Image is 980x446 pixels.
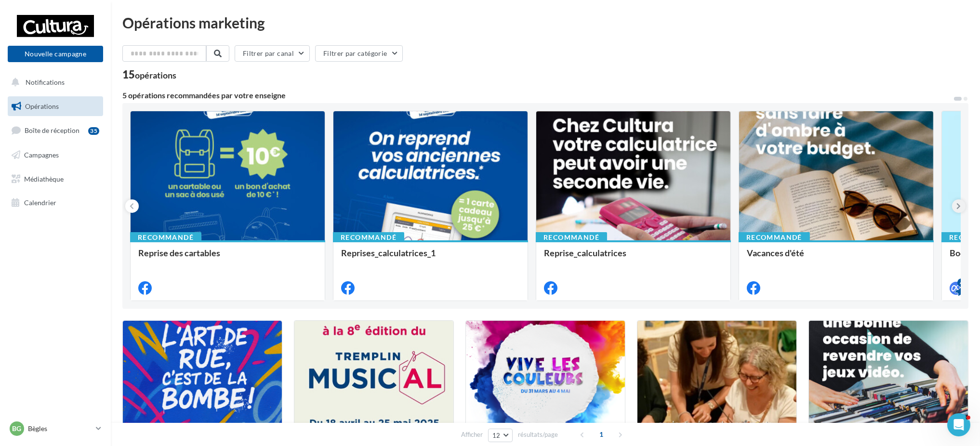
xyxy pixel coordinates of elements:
[739,232,810,243] div: Recommandé
[315,45,403,62] button: Filtrer par catégorie
[24,198,56,207] span: Calendrier
[544,248,723,267] div: Reprise_calculatrices
[25,126,79,134] span: Boîte de réception
[333,232,404,243] div: Recommandé
[957,278,966,287] div: 4
[25,102,59,110] span: Opérations
[488,429,513,442] button: 12
[24,174,64,183] span: Médiathèque
[6,193,105,213] a: Calendrier
[461,430,483,439] span: Afficher
[747,248,926,267] div: Vacances d'été
[492,432,501,439] span: 12
[122,92,953,99] div: 5 opérations recommandées par votre enseigne
[6,72,101,92] button: Notifications
[24,151,59,159] span: Campagnes
[594,427,609,442] span: 1
[341,248,520,267] div: Reprises_calculatrices_1
[6,169,105,189] a: Médiathèque
[122,69,176,80] div: 15
[947,413,970,436] iframe: Intercom live chat
[13,424,22,433] span: Bg
[138,248,317,267] div: Reprise des cartables
[130,232,201,243] div: Recommandé
[6,96,105,117] a: Opérations
[536,232,607,243] div: Recommandé
[122,15,968,30] div: Opérations marketing
[26,78,65,86] span: Notifications
[88,127,99,135] div: 35
[135,71,176,79] div: opérations
[8,420,103,438] a: Bg Bègles
[518,430,558,439] span: résultats/page
[6,120,105,141] a: Boîte de réception35
[8,46,103,62] button: Nouvelle campagne
[28,424,92,433] p: Bègles
[235,45,310,62] button: Filtrer par canal
[6,145,105,165] a: Campagnes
